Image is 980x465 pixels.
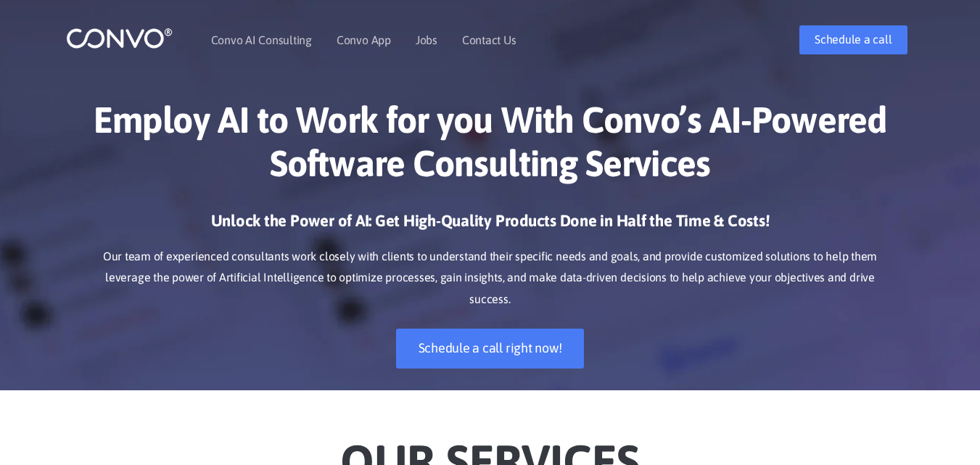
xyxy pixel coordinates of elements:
[88,210,893,242] h3: Unlock the Power of AI: Get High-Quality Products Done in Half the Time & Costs!
[462,34,516,46] a: Contact Us
[799,25,907,54] a: Schedule a call
[337,34,391,46] a: Convo App
[66,27,173,49] img: logo_1.png
[88,98,893,196] h1: Employ AI to Work for you With Convo’s AI-Powered Software Consulting Services
[416,34,437,46] a: Jobs
[211,34,312,46] a: Convo AI Consulting
[396,329,585,369] a: Schedule a call right now!
[88,246,893,311] p: Our team of experienced consultants work closely with clients to understand their specific needs ...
